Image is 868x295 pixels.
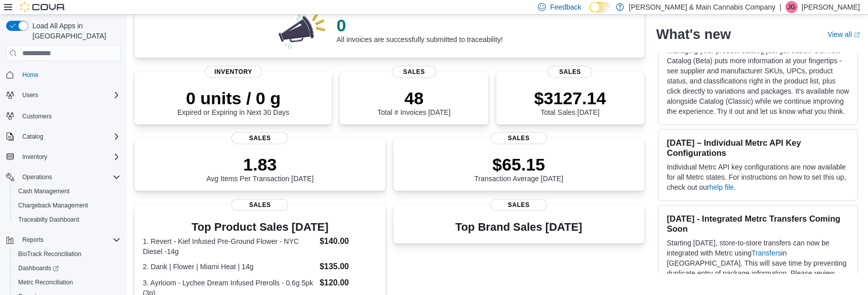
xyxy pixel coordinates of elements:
dd: $120.00 [320,277,377,289]
span: Sales [548,66,593,78]
span: Metrc Reconciliation [14,276,121,288]
button: BioTrack Reconciliation [10,247,125,261]
button: Inventory [2,150,125,164]
h2: What's new [656,26,731,43]
p: Managing your product catalog just got easier. Our new Catalog (Beta) puts more information at yo... [667,46,849,116]
span: Customers [22,112,52,120]
p: Individual Metrc API key configurations are now available for all Metrc states. For instructions ... [667,162,849,192]
div: Avg Items Per Transaction [DATE] [206,154,313,183]
button: Users [2,88,125,102]
a: Chargeback Management [14,199,92,212]
svg: External link [854,32,860,38]
h3: Top Brand Sales [DATE] [455,221,582,233]
div: Total Sales [DATE] [534,88,606,116]
span: Traceabilty Dashboard [18,216,79,224]
p: [PERSON_NAME] & Main Cannabis Company [629,1,775,13]
button: Home [2,67,125,82]
button: Operations [18,171,56,183]
button: Inventory [18,151,51,163]
p: $65.15 [474,154,563,175]
span: Dark Mode [589,13,590,13]
span: Users [22,91,38,99]
span: Customers [18,109,121,122]
span: Catalog [22,133,43,141]
button: Customers [2,108,125,123]
button: Cash Management [10,184,125,198]
p: $3127.14 [534,88,606,108]
img: 0 [276,9,329,50]
p: | [779,1,781,13]
a: help file [709,183,734,191]
span: BioTrack Reconciliation [14,248,121,260]
h3: [DATE] - Integrated Metrc Transfers Coming Soon [667,214,849,234]
span: Operations [18,171,121,183]
button: Users [18,89,42,101]
div: Julie Garcia [785,1,798,13]
button: Metrc Reconciliation [10,275,125,289]
span: Reports [18,234,121,246]
p: 1.83 [206,154,313,175]
input: Dark Mode [589,2,611,13]
button: Traceabilty Dashboard [10,213,125,227]
button: Operations [2,170,125,184]
span: Inventory [205,66,262,78]
h3: Top Product Sales [DATE] [143,221,377,233]
span: Sales [490,132,547,144]
a: Dashboards [14,262,63,274]
a: Traceabilty Dashboard [14,214,83,226]
span: Metrc Reconciliation [18,278,73,286]
a: Transfers [752,249,781,257]
button: Reports [2,233,125,247]
button: Reports [18,234,48,246]
div: Transaction Average [DATE] [474,154,563,183]
div: Total # Invoices [DATE] [377,88,450,116]
span: Chargeback Management [18,201,88,209]
dt: 2. Dank | Flower | Miami Heat | 14g [143,262,315,272]
a: Cash Management [14,185,73,197]
span: JG [787,1,795,13]
a: BioTrack Reconciliation [14,248,86,260]
span: Operations [22,173,52,181]
span: Sales [231,199,288,211]
a: Dashboards [10,261,125,275]
button: Chargeback Management [10,198,125,213]
span: Sales [392,66,437,78]
span: Sales [231,132,288,144]
dd: $140.00 [320,235,377,247]
span: Cash Management [18,187,69,195]
span: Load All Apps in [GEOGRAPHIC_DATA] [28,21,121,41]
button: Catalog [18,131,47,143]
span: Cash Management [14,185,121,197]
dd: $135.00 [320,261,377,273]
a: Metrc Reconciliation [14,276,77,288]
span: Users [18,89,121,101]
p: 0 [337,15,503,35]
div: Expired or Expiring in Next 30 Days [177,88,289,116]
p: 0 units / 0 g [177,88,289,108]
p: 48 [377,88,450,108]
span: Reports [22,236,44,244]
span: Dashboards [18,264,59,272]
img: Cova [20,2,66,12]
span: Dashboards [14,262,121,274]
a: Customers [18,110,56,122]
span: Catalog [18,131,121,143]
span: BioTrack Reconciliation [18,250,82,258]
span: Feedback [550,2,581,12]
h3: [DATE] – Individual Metrc API Key Configurations [667,138,849,158]
button: Catalog [2,130,125,144]
p: [PERSON_NAME] [802,1,860,13]
span: Chargeback Management [14,199,121,212]
span: Inventory [22,153,47,161]
a: View allExternal link [827,30,860,38]
a: Home [18,69,43,81]
div: All invoices are successfully submitted to traceability! [337,15,503,44]
span: Sales [490,199,547,211]
span: Traceabilty Dashboard [14,214,121,226]
span: Inventory [18,151,121,163]
span: Home [22,71,38,79]
dt: 1. Revert - Kief Infused Pre-Ground Flower - NYC Diesel -14g [143,236,315,257]
span: Home [18,68,121,81]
